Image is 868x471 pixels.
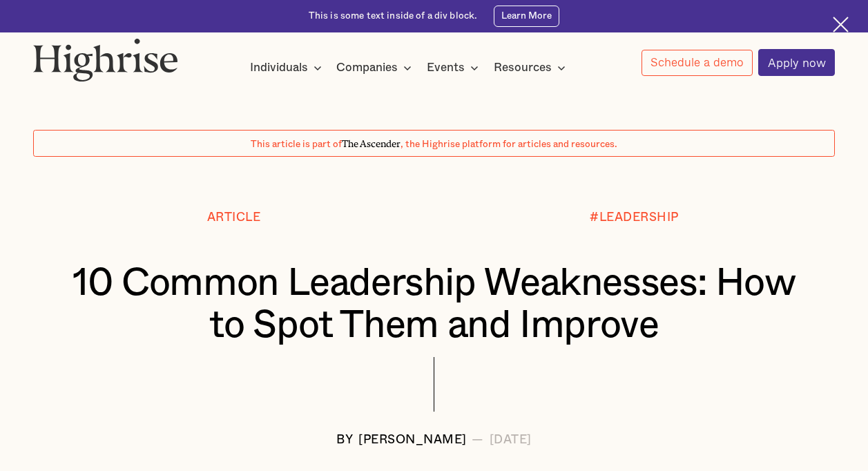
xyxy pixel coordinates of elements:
[490,433,532,446] div: [DATE]
[642,50,753,76] a: Schedule a demo
[207,211,261,224] div: Article
[336,59,416,76] div: Companies
[494,59,552,76] div: Resources
[309,10,478,23] div: This is some text inside of a div block.
[494,6,559,26] a: Learn More
[336,433,353,446] div: BY
[833,17,849,32] img: Cross icon
[401,140,617,149] span: , the Highrise platform for articles and resources.
[758,49,835,76] a: Apply now
[67,262,802,347] h1: 10 Common Leadership Weaknesses: How to Spot Them and Improve
[590,211,679,224] div: #LEADERSHIP
[358,433,467,446] div: [PERSON_NAME]
[472,433,484,446] div: —
[494,59,570,76] div: Resources
[251,140,342,149] span: This article is part of
[250,59,326,76] div: Individuals
[336,59,398,76] div: Companies
[427,59,465,76] div: Events
[250,59,308,76] div: Individuals
[33,38,178,81] img: Highrise logo
[342,136,401,147] span: The Ascender
[427,59,483,76] div: Events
